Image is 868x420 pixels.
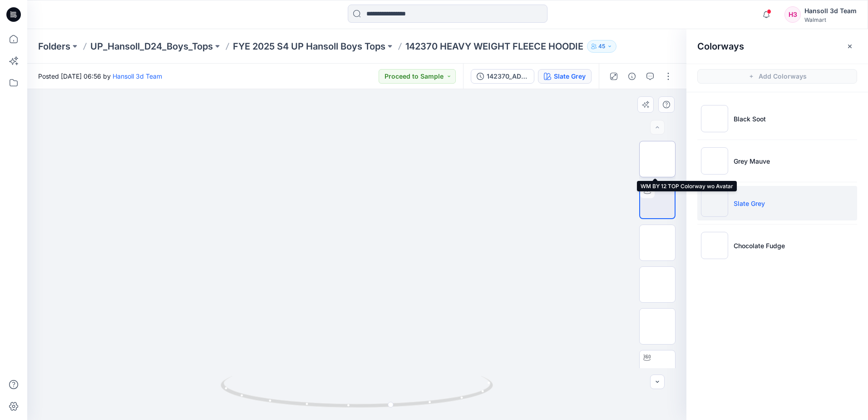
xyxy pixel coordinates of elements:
[734,114,766,124] p: Black Soot
[784,6,801,23] div: H3
[598,41,605,51] p: 45
[804,5,857,16] div: Hansoll 3d Team
[233,40,385,53] a: FYE 2025 S4 UP Hansoll Boys Tops
[554,71,586,81] div: Slate Grey
[90,40,213,53] a: UP_Hansoll_D24_Boys_Tops
[587,40,616,53] button: 45
[113,72,162,80] a: Hansoll 3d Team
[625,69,639,84] button: Details
[804,16,857,23] div: Walmart
[405,40,583,53] p: 142370 HEAVY WEIGHT FLEECE HOODIE
[471,69,534,84] button: 142370_ADM FULL_HEAVY WEIGHT FLEECE HOODIE
[38,71,162,81] span: Posted [DATE] 06:56 by
[734,199,765,208] p: Slate Grey
[701,190,728,217] img: Slate Grey
[701,105,728,132] img: Black Soot
[487,71,528,81] div: 142370_ADM FULL_HEAVY WEIGHT FLEECE HOODIE
[734,156,770,166] p: Grey Mauve
[701,232,728,259] img: Chocolate Fudge
[538,69,592,84] button: Slate Grey
[734,241,785,250] p: Chocolate Fudge
[38,40,70,53] a: Folders
[697,41,744,52] h2: Colorways
[701,147,728,175] img: Grey Mauve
